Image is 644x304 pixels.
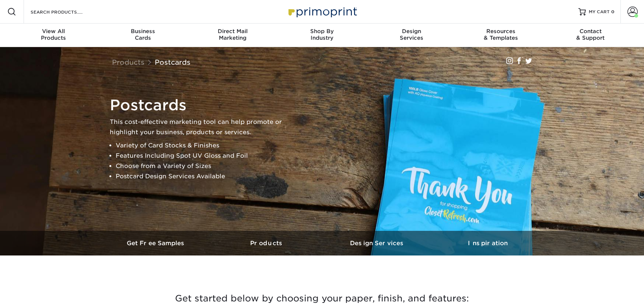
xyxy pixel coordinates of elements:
[188,28,277,41] div: Marketing
[433,240,543,247] h3: Inspiration
[110,96,294,114] h1: Postcards
[367,28,456,41] div: Services
[367,28,456,35] span: Design
[116,151,294,161] li: Features Including Spot UV Gloss and Foil
[277,28,367,35] span: Shop By
[211,240,322,247] h3: Products
[546,28,635,35] span: Contact
[98,28,188,41] div: Cards
[367,24,456,47] a: DesignServices
[322,240,433,247] h3: Design Services
[277,28,367,41] div: Industry
[188,24,277,47] a: Direct MailMarketing
[98,24,188,47] a: BusinessCards
[110,117,294,137] p: This cost-effective marketing tool can help promote or highlight your business, products or servi...
[456,28,546,35] span: Resources
[116,171,294,182] li: Postcard Design Services Available
[101,240,211,247] h3: Get Free Samples
[433,231,543,255] a: Inspiration
[116,161,294,171] li: Choose from a Variety of Sizes
[589,9,610,15] span: MY CART
[9,28,98,41] div: Products
[101,231,211,255] a: Get Free Samples
[322,231,433,255] a: Design Services
[611,9,615,14] span: 0
[456,28,546,41] div: & Templates
[112,58,144,66] a: Products
[285,4,359,19] img: Primoprint
[188,28,277,35] span: Direct Mail
[546,24,635,47] a: Contact& Support
[116,140,294,151] li: Variety of Card Stocks & Finishes
[546,28,635,41] div: & Support
[211,231,322,255] a: Products
[30,7,102,16] input: SEARCH PRODUCTS.....
[9,24,98,47] a: View AllProducts
[155,58,190,66] a: Postcards
[9,28,98,35] span: View All
[456,24,546,47] a: Resources& Templates
[277,24,367,47] a: Shop ByIndustry
[98,28,188,35] span: Business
